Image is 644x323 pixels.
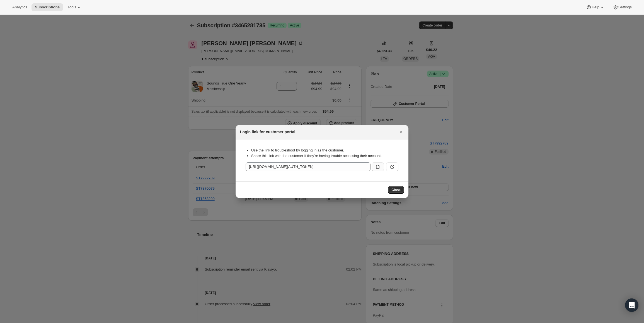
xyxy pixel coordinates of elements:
h2: Login link for customer portal [240,129,295,135]
span: Close [391,188,401,192]
span: Subscriptions [35,5,60,9]
li: Share this link with the customer if they’re having trouble accessing their account. [251,153,398,159]
span: Settings [618,5,632,9]
span: Analytics [12,5,27,9]
li: Use the link to troubleshoot by logging in as the customer. [251,148,398,153]
button: Close [388,186,404,194]
div: Open Intercom Messenger [625,298,638,312]
button: Close [397,128,405,136]
button: Tools [64,3,85,11]
button: Settings [609,3,635,11]
button: Help [583,3,608,11]
button: Subscriptions [32,3,63,11]
span: Tools [67,5,76,9]
button: Analytics [9,3,30,11]
span: Help [592,5,599,9]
